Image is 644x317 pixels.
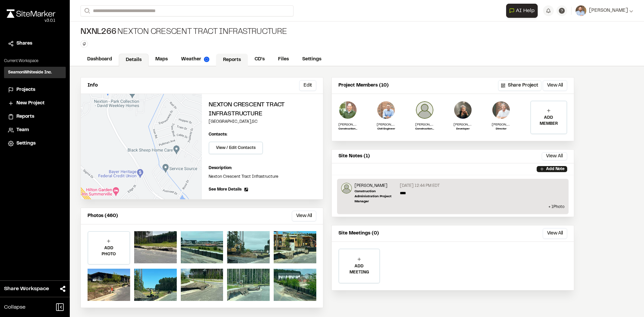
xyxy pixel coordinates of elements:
[292,211,316,221] button: View All
[16,100,45,107] span: New Project
[216,54,248,66] a: Reports
[209,119,316,125] p: [GEOGRAPHIC_DATA] , SC
[531,115,567,127] p: ADD MEMBER
[543,80,567,91] button: View All
[546,166,565,172] p: Add Note
[453,122,472,127] p: [PERSON_NAME]
[338,127,357,131] p: Construction Admin Team Leader
[415,101,434,119] img: Matthew
[377,101,395,119] img: Landon Messal
[355,189,397,204] p: Construction Administration Project Manager
[209,165,316,171] p: Description:
[209,174,316,180] p: Nexton Crescent Tract Infrastructure
[8,100,62,107] a: New Project
[80,53,119,66] a: Dashboard
[492,101,511,119] img: Donald Jones
[341,204,565,210] p: + 1 Photo
[119,54,149,66] a: Details
[453,127,472,131] p: Developer
[506,4,540,18] div: Open AI Assistant
[576,5,586,16] img: User
[88,245,129,257] p: ADD PHOTO
[338,101,357,119] img: Wayne Lee
[4,285,49,293] span: Share Workspace
[8,86,62,94] a: Projects
[16,40,32,47] span: Shares
[88,82,98,89] p: Info
[492,122,511,127] p: [PERSON_NAME]
[516,7,535,15] span: AI Help
[7,9,55,18] img: rebrand.png
[80,40,88,48] button: Edit Tags
[377,127,395,131] p: Civil Engineer
[204,57,209,62] img: precipai.png
[8,126,62,134] a: Team
[174,53,216,66] a: Weather
[16,86,35,94] span: Projects
[88,212,118,220] p: Photos (460)
[338,153,370,160] p: Site Notes (1)
[341,183,352,194] img: Matthew
[209,187,241,193] span: See More Details
[506,4,538,18] button: Open AI Assistant
[338,230,379,237] p: Site Meetings (0)
[80,5,93,16] button: Search
[498,80,541,91] button: Share Project
[415,122,434,127] p: [PERSON_NAME]
[339,263,379,275] p: ADD MEETING
[8,140,62,147] a: Settings
[16,140,36,147] span: Settings
[248,53,271,66] a: CD's
[492,127,511,131] p: Director
[271,53,296,66] a: Files
[209,142,263,154] button: View / Edit Contacts
[296,53,328,66] a: Settings
[8,69,52,75] h3: SeamonWhiteside Inc.
[80,27,287,38] div: Nexton Crescent Tract Infrastructure
[16,113,34,120] span: Reports
[543,228,567,239] button: View All
[209,101,316,119] h2: Nexton Crescent Tract Infrastructure
[415,127,434,131] p: Construction Administration Project Manager
[4,303,25,311] span: Collapse
[589,7,628,14] span: [PERSON_NAME]
[400,183,440,189] p: [DATE] 12:44 PM EDT
[8,40,62,47] a: Shares
[209,131,227,138] p: Contacts:
[4,58,66,64] p: Current Workspace
[8,113,62,120] a: Reports
[149,53,174,66] a: Maps
[576,5,633,16] button: [PERSON_NAME]
[338,122,357,127] p: [PERSON_NAME]
[7,18,55,24] div: Oh geez...please don't...
[377,122,395,127] p: [PERSON_NAME]
[80,27,116,38] span: NXNL266
[299,80,316,91] button: Edit
[16,126,29,134] span: Team
[453,101,472,119] img: Tom Evans
[542,152,567,160] button: View All
[355,183,397,189] p: [PERSON_NAME]
[338,82,389,89] p: Project Members (10)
